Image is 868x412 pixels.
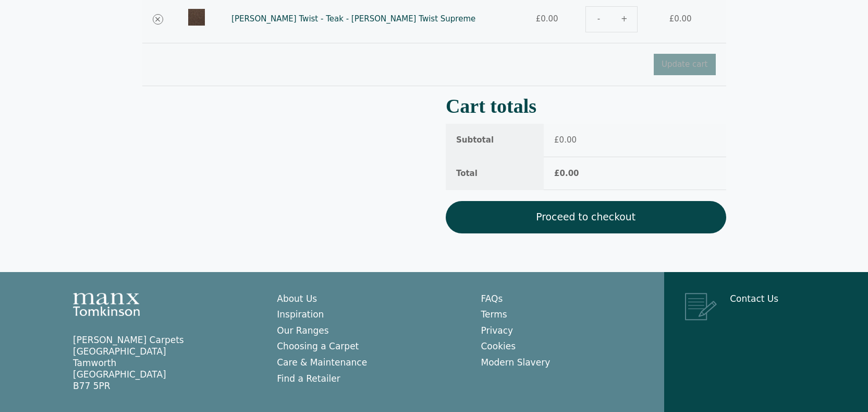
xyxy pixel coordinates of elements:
[277,357,367,368] a: Care & Maintenance
[73,334,256,392] p: [PERSON_NAME] Carpets [GEOGRAPHIC_DATA] Tamworth [GEOGRAPHIC_DATA] B77 5PR
[73,293,140,316] img: Manx Tomkinson Logo
[536,14,541,23] span: £
[277,373,340,384] a: Find a Retailer
[277,325,328,336] a: Our Ranges
[730,293,778,304] a: Contact Us
[277,293,317,304] a: About Us
[231,14,475,23] a: [PERSON_NAME] Twist - Teak - [PERSON_NAME] Twist Supreme
[669,14,692,23] bdi: 0.00
[481,357,551,368] a: Modern Slavery
[654,54,716,75] button: Update cart
[277,341,359,351] a: Choosing a Carpet
[277,309,324,320] a: Inspiration
[536,14,558,23] bdi: 0.00
[554,169,579,178] bdi: 0.00
[481,325,514,336] a: Privacy
[554,169,559,178] span: £
[446,124,544,157] th: Subtotal
[554,135,559,145] span: £
[446,201,726,233] a: Proceed to checkout
[481,309,507,320] a: Terms
[153,14,163,25] a: Remove Tomkinson Twist - Teak - Tomkinson Twist Supreme from cart
[446,99,726,114] h2: Cart totals
[669,14,675,23] span: £
[481,341,516,351] a: Cookies
[481,293,503,304] a: FAQs
[446,157,544,191] th: Total
[554,135,577,145] bdi: 0.00
[188,9,205,26] img: Tomkinson Twist - Teak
